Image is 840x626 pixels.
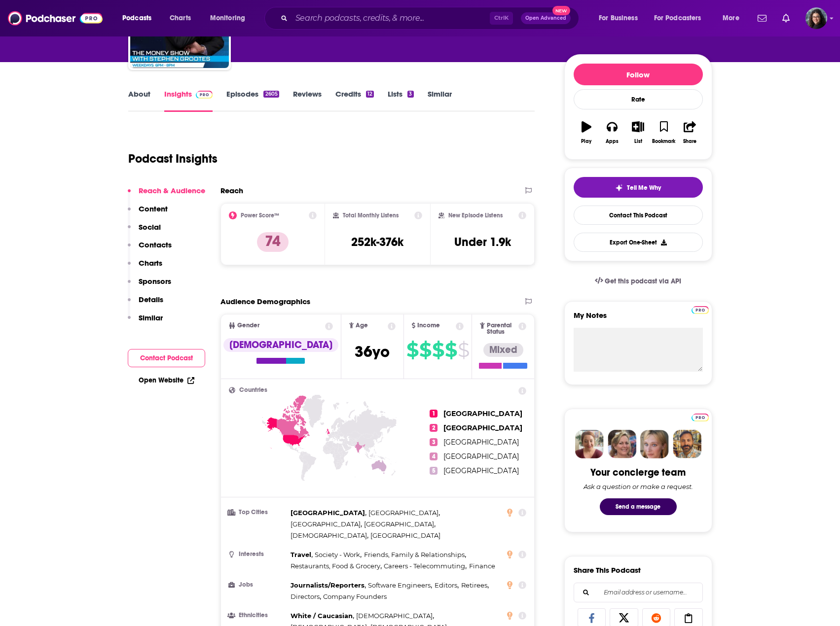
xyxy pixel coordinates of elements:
span: [GEOGRAPHIC_DATA] [291,520,361,528]
a: Charts [163,10,197,26]
span: Directors [291,592,320,600]
span: Monitoring [210,11,245,25]
button: open menu [716,10,752,26]
span: Countries [239,387,267,393]
img: Jon Profile [673,430,701,458]
span: Get this podcast via API [605,277,681,285]
span: Journalists/Reporters [291,581,365,589]
span: , [368,507,440,519]
span: [DEMOGRAPHIC_DATA] [356,612,433,620]
img: Podchaser - Follow, Share and Rate Podcasts [8,9,103,28]
div: 2605 [263,91,279,98]
span: , [291,549,313,560]
div: Bookmark [652,139,675,144]
span: New [552,6,570,15]
span: [GEOGRAPHIC_DATA] [443,438,519,447]
a: Pro website [692,305,709,314]
a: Reviews [293,89,322,112]
a: Similar [428,89,452,112]
img: Podchaser Pro [692,414,709,421]
span: Restaurants, Food & Grocery [291,562,380,570]
button: Export One-Sheet [574,233,703,252]
h3: Jobs [229,582,287,588]
h3: Ethnicities [229,612,287,619]
div: Rate [574,89,703,109]
a: Episodes2605 [226,89,279,112]
span: $ [406,342,418,358]
img: User Profile [805,7,827,29]
span: Tell Me Why [627,184,661,192]
h2: New Episode Listens [448,212,503,219]
a: Open Website [139,376,194,384]
img: tell me why sparkle [615,184,623,192]
button: open menu [203,10,258,26]
input: Search podcasts, credits, & more... [292,10,490,26]
button: open menu [592,10,650,26]
button: Open AdvancedNew [521,12,571,24]
button: open menu [648,10,716,26]
p: Similar [139,313,163,322]
span: Society - Work [315,551,360,558]
span: [GEOGRAPHIC_DATA] [443,409,522,418]
p: Reach & Audience [139,186,205,195]
h3: Under 1.9k [454,235,511,249]
span: Parental Status [487,322,517,335]
button: Show profile menu [805,7,827,29]
span: [GEOGRAPHIC_DATA] [370,531,440,539]
span: Editors [435,581,457,589]
button: List [625,115,651,150]
a: Show notifications dropdown [778,10,794,27]
img: Barbara Profile [608,430,636,458]
button: Sponsors [128,277,171,295]
span: 36 yo [355,342,390,361]
a: Show notifications dropdown [754,10,770,27]
button: Follow [574,64,703,85]
a: InsightsPodchaser Pro [164,89,213,112]
span: Ctrl K [490,12,513,25]
h3: Interests [229,551,287,557]
span: , [291,560,382,572]
span: [GEOGRAPHIC_DATA] [368,509,438,517]
div: Ask a question or make a request. [584,483,693,490]
a: Credits12 [335,89,374,112]
p: Details [139,295,163,304]
span: For Business [599,11,638,25]
div: List [634,139,642,144]
span: , [384,560,467,572]
span: Software Engineers [368,581,431,589]
span: Company Founders [323,592,387,600]
span: 4 [430,452,438,460]
div: Apps [606,139,619,144]
span: Retirees [461,581,487,589]
span: , [461,580,489,591]
span: , [291,610,354,622]
button: Send a message [600,498,677,515]
button: Apps [599,115,625,150]
span: Friends, Family & Relationships [364,551,465,558]
span: More [723,11,739,25]
span: $ [445,342,457,358]
span: Age [356,322,368,329]
h3: Share This Podcast [574,565,641,575]
span: $ [419,342,431,358]
h2: Audience Demographics [220,297,310,306]
div: 3 [407,91,413,98]
h3: 252k-376k [351,235,403,249]
p: 74 [257,232,289,252]
span: [GEOGRAPHIC_DATA] [443,452,519,461]
span: , [356,610,434,622]
label: My Notes [574,311,703,328]
h2: Power Score™ [241,212,279,219]
button: Charts [128,258,162,277]
div: Search followers [574,583,703,602]
span: Charts [170,11,191,25]
span: [GEOGRAPHIC_DATA] [364,520,434,528]
img: Podchaser Pro [692,306,709,314]
p: Content [139,204,168,213]
p: Social [139,222,161,232]
div: Your concierge team [590,466,686,479]
span: White / Caucasian [291,612,353,620]
span: , [315,549,362,560]
span: , [291,530,368,541]
span: , [291,591,321,602]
